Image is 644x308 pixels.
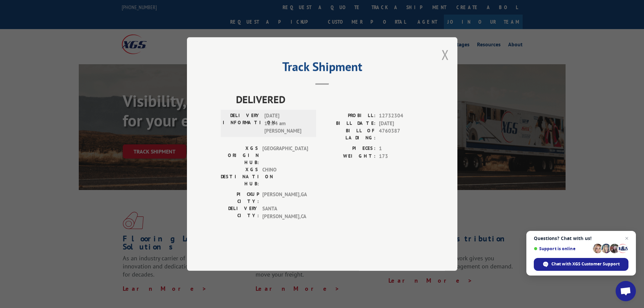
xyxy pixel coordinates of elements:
[616,281,636,301] div: Open chat
[322,127,376,141] label: BILL OF LADING:
[379,120,424,127] span: [DATE]
[236,92,424,107] span: DELIVERED
[221,62,424,75] h2: Track Shipment
[221,205,259,220] label: DELIVERY CITY:
[534,246,591,251] span: Support is online
[551,261,620,267] span: Chat with XGS Customer Support
[262,191,308,205] span: [PERSON_NAME] , GA
[322,120,376,127] label: BILL DATE:
[221,145,259,166] label: XGS ORIGIN HUB:
[379,112,424,120] span: 12732304
[379,152,424,160] span: 173
[262,145,308,166] span: [GEOGRAPHIC_DATA]
[379,145,424,152] span: 1
[442,46,449,64] button: Close modal
[379,127,424,141] span: 4760387
[264,112,310,135] span: [DATE] 11:54 am [PERSON_NAME]
[221,166,259,187] label: XGS DESTINATION HUB:
[322,152,376,160] label: WEIGHT:
[322,112,376,120] label: PROBILL:
[322,145,376,152] label: PIECES:
[262,166,308,187] span: CHINO
[221,191,259,205] label: PICKUP CITY:
[223,112,261,135] label: DELIVERY INFORMATION:
[262,205,308,220] span: SANTA [PERSON_NAME] , CA
[534,236,628,241] span: Questions? Chat with us!
[534,258,628,271] div: Chat with XGS Customer Support
[623,234,631,242] span: Close chat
